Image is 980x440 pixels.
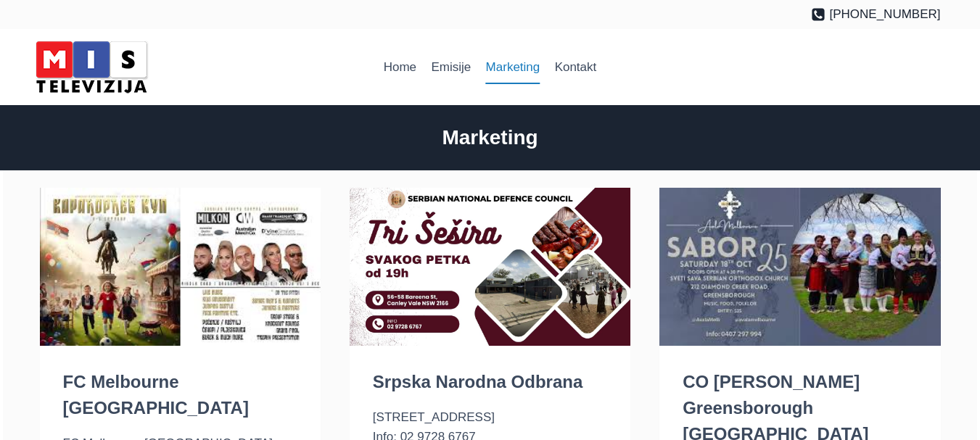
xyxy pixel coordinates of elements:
span: [PHONE_NUMBER] [829,4,940,24]
a: FC Melbourne [GEOGRAPHIC_DATA] [63,372,249,418]
a: Srpska Narodna Odbrana [373,372,582,391]
img: FC Melbourne Srbija [40,188,321,346]
img: MIS Television [30,36,153,98]
img: CO Sv Sava Greensborough VIC [659,188,940,346]
a: Marketing [478,50,547,85]
nav: Primary [376,50,604,85]
a: Kontakt [547,50,604,85]
a: Emisije [424,50,478,85]
a: [PHONE_NUMBER] [811,4,941,24]
img: Srpska Narodna Odbrana [350,188,630,346]
a: Home [376,50,424,85]
h2: Marketing [40,123,941,153]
